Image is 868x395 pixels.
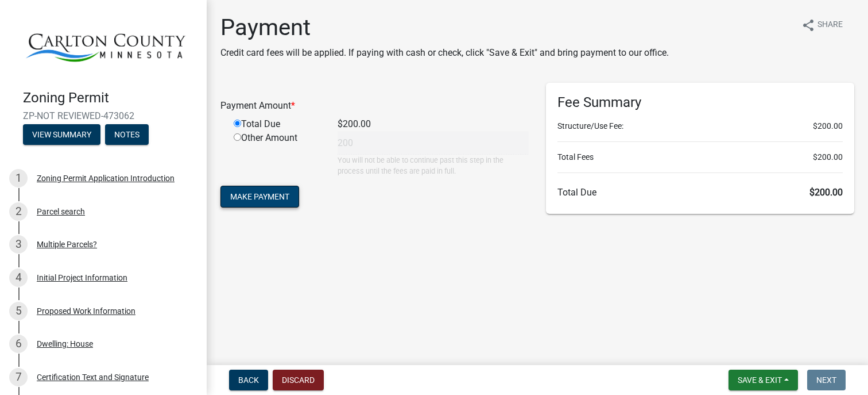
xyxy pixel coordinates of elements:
span: $200.00 [809,187,843,198]
h1: Payment [220,14,669,41]
div: Parcel search [37,208,85,216]
div: Proposed Work Information [37,307,135,315]
span: Next [816,375,836,385]
div: Zoning Permit Application Introduction [37,174,175,182]
div: 7 [9,368,28,386]
button: Make Payment [220,186,299,208]
h6: Fee Summary [557,94,843,111]
li: Structure/Use Fee: [557,120,843,132]
span: Share [817,18,843,32]
button: Next [807,370,846,390]
span: Save & Exit [738,375,782,385]
button: shareShare [792,14,852,36]
span: Back [238,375,259,385]
span: $200.00 [813,151,843,163]
button: Discard [273,370,324,390]
button: Back [229,370,268,390]
div: 2 [9,202,28,221]
img: Carlton County, Minnesota [23,12,188,78]
div: Total Due [225,117,329,131]
div: Payment Amount [212,99,537,113]
div: Initial Project Information [37,274,127,282]
p: Credit card fees will be applied. If paying with cash or check, click "Save & Exit" and bring pay... [220,46,669,60]
div: Multiple Parcels? [37,240,97,248]
wm-modal-confirm: Notes [105,131,149,140]
button: Save & Exit [728,370,798,390]
li: Total Fees [557,151,843,163]
div: Certification Text and Signature [37,373,149,381]
span: $200.00 [813,120,843,132]
div: 3 [9,235,28,254]
div: 5 [9,302,28,320]
div: 4 [9,269,28,287]
i: share [801,18,815,32]
div: 1 [9,169,28,187]
h4: Zoning Permit [23,90,197,106]
div: Other Amount [225,131,329,177]
div: Dwelling: House [37,340,93,348]
div: $200.00 [329,117,537,131]
button: View Summary [23,124,100,145]
button: Notes [105,124,149,145]
span: ZP-NOT REVIEWED-473062 [23,110,184,121]
div: 6 [9,335,28,353]
h6: Total Due [557,187,843,198]
wm-modal-confirm: Summary [23,131,100,140]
